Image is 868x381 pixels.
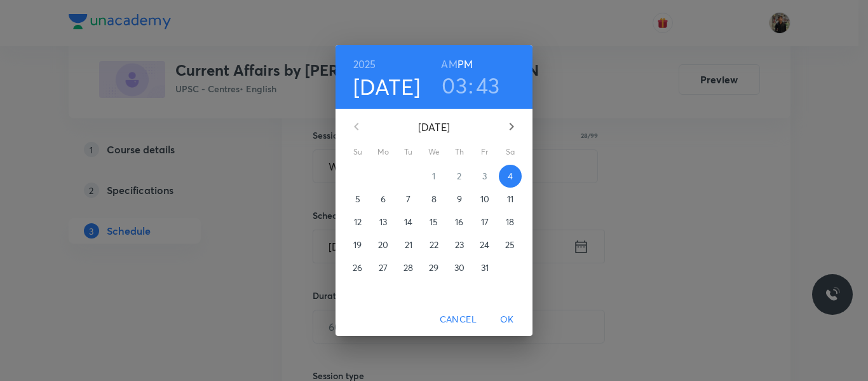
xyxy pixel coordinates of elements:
button: 7 [397,188,420,211]
button: 20 [372,233,395,256]
button: 28 [397,256,420,279]
button: 22 [423,233,445,256]
p: 9 [457,193,462,205]
p: 30 [454,261,465,274]
p: 5 [355,193,360,205]
button: 6 [372,188,395,211]
button: 17 [473,211,496,233]
p: 29 [429,261,438,274]
button: 5 [346,188,369,211]
p: 12 [354,216,362,228]
p: [DATE] [372,120,496,135]
button: 43 [476,72,500,99]
p: 16 [455,216,463,228]
button: Cancel [435,308,482,331]
button: OK [487,308,527,331]
button: 18 [499,211,522,233]
span: Sa [499,146,522,158]
p: 18 [506,216,514,228]
button: 11 [499,188,522,211]
button: 8 [423,188,445,211]
p: 22 [430,239,438,251]
p: 17 [481,216,489,228]
p: 20 [378,239,388,251]
button: 29 [423,256,445,279]
p: 19 [353,239,362,251]
p: 31 [481,261,489,274]
button: 10 [473,188,496,211]
button: 26 [346,256,369,279]
span: Tu [397,146,420,158]
span: Su [346,146,369,158]
button: 19 [346,233,369,256]
span: We [423,146,445,158]
button: [DATE] [353,73,421,100]
p: 6 [381,193,386,205]
button: PM [458,55,473,73]
button: 23 [448,233,471,256]
p: 24 [480,239,489,251]
button: 31 [473,256,496,279]
p: 27 [379,261,388,274]
span: Mo [372,146,395,158]
span: Cancel [440,312,477,328]
span: Th [448,146,471,158]
button: 30 [448,256,471,279]
button: 14 [397,211,420,233]
h3: : [468,72,473,99]
p: 4 [508,170,513,183]
button: 03 [442,72,467,99]
button: 4 [499,165,522,188]
button: 25 [499,233,522,256]
p: 11 [507,193,513,205]
p: 13 [379,216,387,228]
p: 15 [430,216,438,228]
p: 8 [431,193,437,205]
button: 2025 [353,55,376,73]
button: 15 [423,211,445,233]
p: 21 [405,239,412,251]
button: 21 [397,233,420,256]
button: 27 [372,256,395,279]
button: 16 [448,211,471,233]
button: 13 [372,211,395,233]
p: 23 [455,239,464,251]
span: Fr [473,146,496,158]
button: 9 [448,188,471,211]
button: AM [441,55,457,73]
p: 7 [406,193,410,205]
p: 10 [480,193,489,205]
p: 25 [505,239,515,251]
button: 12 [346,211,369,233]
p: 26 [353,261,362,274]
p: 14 [404,216,412,228]
button: 24 [473,233,496,256]
p: 28 [403,261,413,274]
span: OK [492,312,522,328]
